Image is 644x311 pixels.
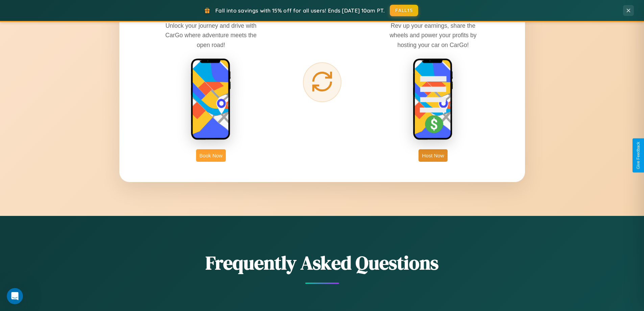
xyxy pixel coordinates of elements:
div: Give Feedback [636,142,641,169]
img: rent phone [191,58,231,141]
iframe: Intercom live chat [7,288,23,304]
button: Book Now [196,149,226,162]
p: Unlock your journey and drive with CarGo where adventure meets the open road! [160,21,262,49]
button: Host Now [419,149,447,162]
p: Rev up your earnings, share the wheels and power your profits by hosting your car on CarGo! [382,21,484,49]
img: host phone [413,58,453,141]
button: FALL15 [390,5,418,16]
h2: Frequently Asked Questions [119,250,525,276]
span: Fall into savings with 15% off for all users! Ends [DATE] 10am PT. [215,7,385,14]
